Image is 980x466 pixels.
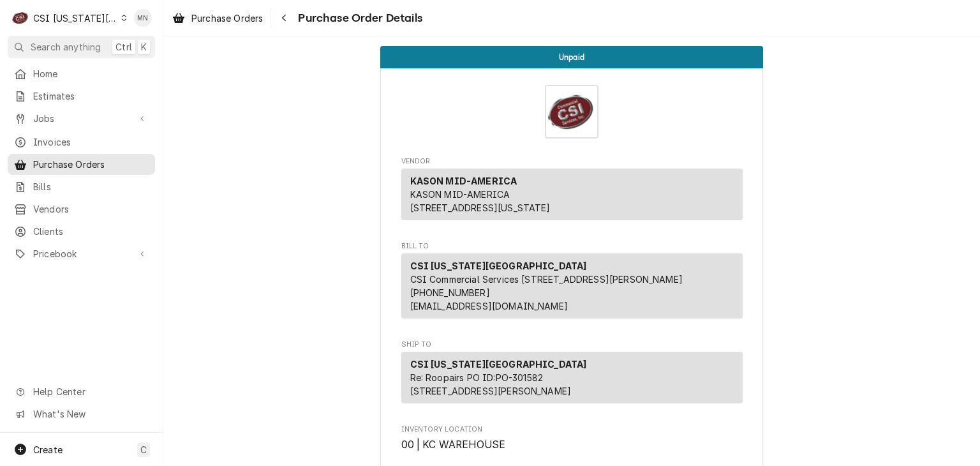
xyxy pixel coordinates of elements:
a: Vendors [8,199,155,220]
div: Ship To [401,352,743,403]
a: Go to Help Center [8,381,155,402]
span: Help Center [33,385,147,398]
span: Re: Roopairs PO ID: PO-301582 [410,372,544,383]
div: Vendor [401,169,743,225]
a: Go to Jobs [8,108,155,129]
a: [PHONE_NUMBER] [410,287,490,298]
div: Bill To [401,253,743,324]
div: Purchase Order Bill To [401,241,743,324]
span: Inventory Location [401,425,743,435]
span: Home [33,67,149,80]
span: CSI Commercial Services [STREET_ADDRESS][PERSON_NAME] [410,274,683,285]
span: Unpaid [559,53,584,61]
span: Vendor [401,156,743,167]
a: Bills [8,176,155,197]
span: Pricebook [33,247,130,260]
span: Purchase Orders [191,11,263,25]
span: What's New [33,407,147,421]
div: CSI [US_STATE][GEOGRAPHIC_DATA] [33,11,117,25]
span: Estimates [33,89,149,103]
a: [EMAIL_ADDRESS][DOMAIN_NAME] [410,301,568,312]
span: Purchase Order Details [294,10,422,27]
a: Home [8,63,155,84]
button: Search anythingCtrlK [8,36,155,58]
div: Bill To [401,253,743,319]
div: Ship To [401,352,743,409]
strong: KASON MID-AMERICA [410,176,517,186]
span: Ship To [401,340,743,350]
div: Purchase Order Ship To [401,340,743,409]
span: Purchase Orders [33,158,149,171]
div: Melissa Nehls's Avatar [134,9,152,27]
div: CSI Kansas City's Avatar [11,9,29,27]
span: Invoices [33,135,149,149]
a: Purchase Orders [8,154,155,175]
strong: CSI [US_STATE][GEOGRAPHIC_DATA] [410,359,587,370]
span: Clients [33,225,149,238]
span: Jobs [33,112,130,125]
a: Invoices [8,132,155,153]
span: Ctrl [115,40,132,54]
span: KASON MID-AMERICA [STREET_ADDRESS][US_STATE] [410,189,551,213]
a: Go to What's New [8,403,155,425]
a: Clients [8,221,155,242]
span: Bills [33,180,149,193]
span: Search anything [31,40,101,54]
span: Inventory Location [401,437,743,453]
span: K [141,40,147,54]
div: Vendor [401,169,743,220]
div: MN [134,9,152,27]
span: C [140,443,147,456]
a: Go to Pricebook [8,243,155,264]
span: Vendors [33,202,149,216]
div: Status [380,46,763,68]
div: C [11,9,29,27]
button: Navigate back [274,8,294,28]
span: 00 | KC WAREHOUSE [401,439,506,451]
div: Purchase Order Vendor [401,156,743,226]
a: Purchase Orders [167,8,268,29]
span: [STREET_ADDRESS][PERSON_NAME] [410,386,572,396]
img: Logo [545,85,598,139]
strong: CSI [US_STATE][GEOGRAPHIC_DATA] [410,260,587,271]
div: Inventory Location [401,425,743,452]
span: Create [33,444,63,455]
span: Bill To [401,241,743,252]
a: Estimates [8,86,155,107]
